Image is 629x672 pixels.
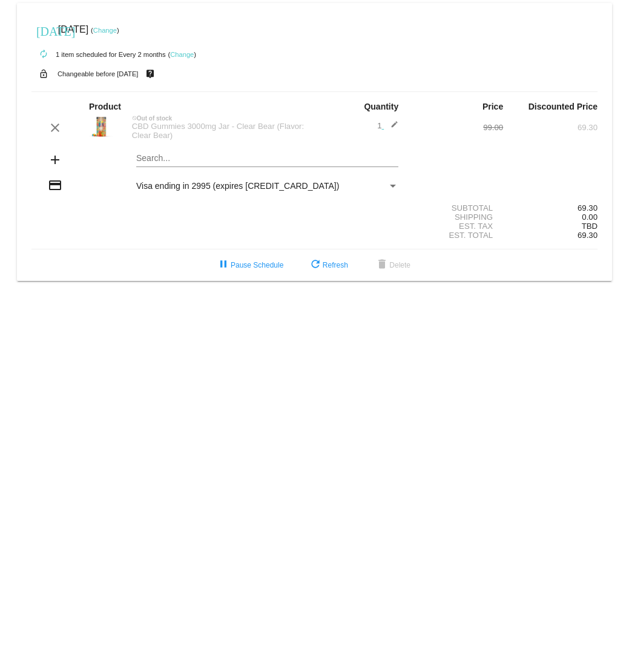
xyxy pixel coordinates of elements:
mat-icon: edit [384,120,398,135]
input: Search... [136,154,398,163]
div: Shipping [409,212,503,222]
mat-icon: credit_card [48,178,62,193]
mat-icon: [DATE] [36,23,51,38]
button: Delete [365,254,420,276]
div: Out of stock [126,115,315,122]
span: Delete [375,261,410,269]
mat-icon: clear [48,120,62,135]
mat-icon: refresh [308,258,323,272]
button: Refresh [298,254,358,276]
mat-select: Payment Method [136,181,398,191]
mat-icon: live_help [143,66,157,82]
span: Visa ending in 2995 (expires [CREDIT_CARD_DATA]) [136,181,339,191]
div: 69.30 [503,123,598,132]
mat-icon: pause [216,258,231,272]
div: Subtotal [409,203,503,212]
span: Refresh [308,261,348,269]
mat-icon: delete [375,258,389,272]
small: Changeable before [DATE] [58,70,139,77]
div: Est. Total [409,231,503,240]
span: 0.00 [582,212,598,222]
strong: Discounted Price [529,102,598,111]
a: Change [93,27,117,34]
span: 69.30 [578,231,598,240]
strong: Price [482,102,503,111]
small: ( ) [91,27,119,34]
span: Pause Schedule [216,261,283,269]
small: 1 item scheduled for Every 2 months [31,51,166,58]
div: 69.30 [503,203,598,212]
img: Clear-Bears-3000.jpg [89,114,113,139]
div: CBD Gummies 3000mg Jar - Clear Bear (Flavor: Clear Bear) [126,122,315,140]
div: 99.00 [409,123,503,132]
mat-icon: lock_open [36,66,51,82]
mat-icon: autorenew [36,47,51,62]
small: ( ) [168,51,196,58]
mat-icon: add [48,153,62,167]
div: Est. Tax [409,222,503,231]
span: 1 [377,121,398,130]
a: Change [170,51,194,58]
strong: Product [89,102,121,111]
button: Pause Schedule [206,254,293,276]
mat-icon: not_interested [132,116,137,120]
span: TBD [582,222,598,231]
strong: Quantity [364,102,398,111]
